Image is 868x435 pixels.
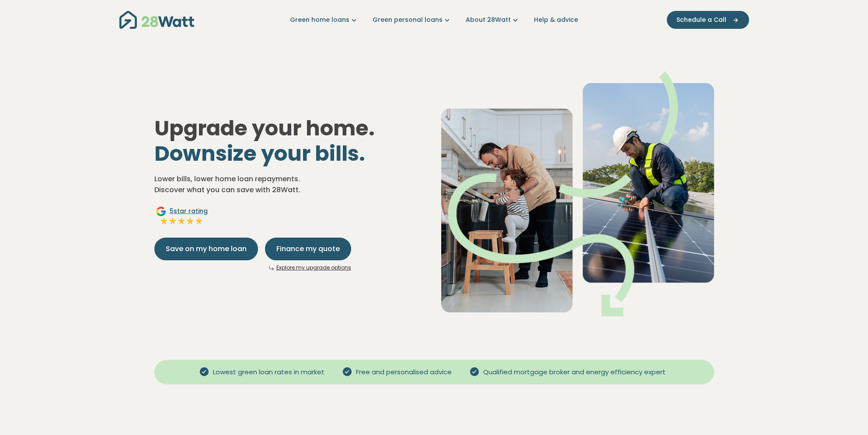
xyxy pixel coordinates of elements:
[154,139,365,168] span: Downsize your bills.
[276,244,340,254] span: Finance my quote
[480,367,669,377] span: Qualified mortgage broker and energy efficiency expert
[154,173,427,196] p: Lower bills, lower home loan repayments. Discover what you can save with 28Watt.
[466,15,520,24] a: About 28Watt
[352,367,455,377] span: Free and personalised advice
[154,238,258,260] button: Save on my home loan
[276,264,351,271] a: Explore my upgrade options
[154,206,209,227] a: Google5star ratingFull starFull starFull starFull starFull star
[195,217,203,225] img: Full star
[441,71,714,316] img: Dad helping toddler
[290,15,359,24] a: Green home loans
[119,9,749,31] nav: Main navigation
[186,217,195,225] img: Full star
[168,217,177,225] img: Full star
[160,217,168,225] img: Full star
[166,244,247,254] span: Save on my home loan
[156,206,166,217] img: Google
[177,217,186,225] img: Full star
[119,11,194,29] img: 28Watt
[676,15,726,24] span: Schedule a Call
[265,238,351,260] button: Finance my quote
[534,15,578,24] a: Help & advice
[154,116,427,166] h1: Upgrade your home.
[373,15,452,24] a: Green personal loans
[667,11,749,29] button: Schedule a Call
[209,367,328,377] span: Lowest green loan rates in market
[170,207,208,216] span: 5 star rating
